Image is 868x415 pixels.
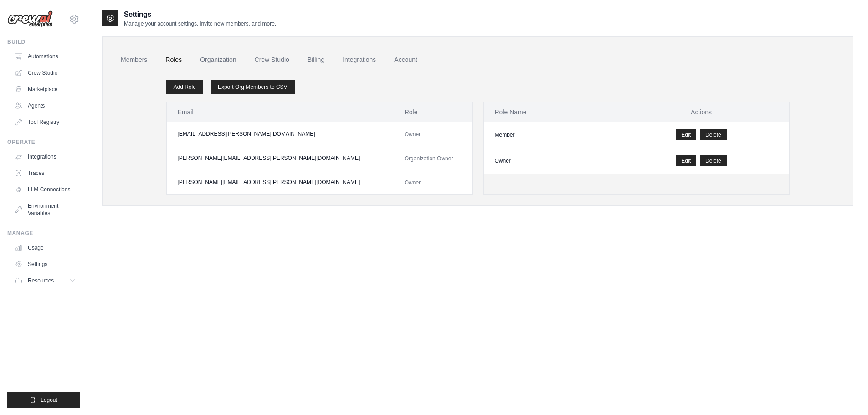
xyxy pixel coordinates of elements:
a: Add Role [166,80,203,94]
a: Settings [11,257,80,272]
button: Delete [700,129,727,140]
a: LLM Connections [11,182,80,197]
img: Logo [7,10,53,28]
a: Automations [11,49,80,64]
a: Roles [158,48,189,72]
a: Members [113,48,154,72]
button: Logout [7,392,80,408]
a: Marketplace [11,82,80,97]
th: Role [394,102,472,122]
span: Resources [28,277,54,284]
td: Owner [484,148,614,174]
a: Environment Variables [11,199,80,220]
a: Edit [676,129,696,140]
span: Organization Owner [405,155,453,162]
h2: Settings [124,9,276,20]
a: Edit [676,155,696,166]
div: Operate [7,138,80,146]
div: Manage [7,230,80,237]
a: Integrations [11,149,80,164]
a: Crew Studio [11,66,80,80]
a: Tool Registry [11,115,80,129]
a: Crew Studio [247,48,297,72]
th: Email [167,102,394,122]
a: Organization [193,48,243,72]
a: Billing [300,48,332,72]
span: Logout [41,396,57,404]
span: Owner [405,179,421,186]
span: Owner [405,131,421,138]
a: Usage [11,241,80,255]
th: Role Name [484,102,614,122]
a: Agents [11,98,80,113]
a: Integrations [335,48,383,72]
td: Member [484,122,614,148]
a: Traces [11,166,80,180]
td: [EMAIL_ADDRESS][PERSON_NAME][DOMAIN_NAME] [167,122,394,146]
button: Delete [700,155,727,166]
th: Actions [614,102,789,122]
div: Build [7,38,80,46]
td: [PERSON_NAME][EMAIL_ADDRESS][PERSON_NAME][DOMAIN_NAME] [167,170,394,195]
td: [PERSON_NAME][EMAIL_ADDRESS][PERSON_NAME][DOMAIN_NAME] [167,146,394,170]
a: Account [387,48,425,72]
a: Export Org Members to CSV [211,80,295,94]
p: Manage your account settings, invite new members, and more. [124,20,276,27]
button: Resources [11,273,80,288]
